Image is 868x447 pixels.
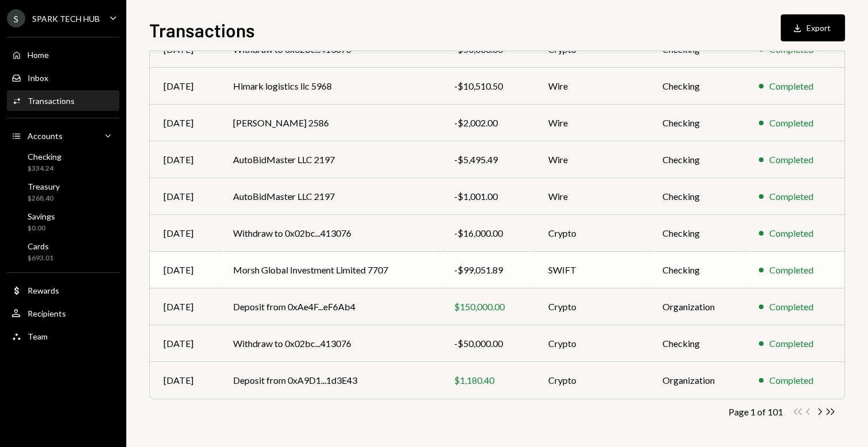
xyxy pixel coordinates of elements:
[454,190,521,203] div: -$1,001.00
[164,300,206,314] div: [DATE]
[454,337,521,350] div: -$50,000.00
[219,141,440,178] td: AutoBidMaster LLC 2197
[219,288,440,325] td: Deposit from 0xAe4F...eF6Ab4
[164,79,206,93] div: [DATE]
[769,226,813,240] div: Completed
[28,182,60,191] div: Treasury
[7,125,119,146] a: Accounts
[534,215,648,252] td: Crypto
[219,68,440,105] td: Himark logistics llc 5968
[769,153,813,167] div: Completed
[28,211,55,221] div: Savings
[28,96,75,106] div: Transactions
[534,68,648,105] td: Wire
[28,223,55,233] div: $0.00
[219,325,440,362] td: Withdraw to 0x02bc...413076
[534,288,648,325] td: Crypto
[7,303,119,323] a: Recipients
[454,373,521,387] div: $1,180.40
[7,178,119,206] a: Treasury$268.40
[164,116,206,130] div: [DATE]
[649,105,745,141] td: Checking
[769,337,813,350] div: Completed
[649,141,745,178] td: Checking
[28,73,48,83] div: Inbox
[7,238,119,265] a: Cards$693.01
[28,241,53,251] div: Cards
[7,90,119,111] a: Transactions
[649,68,745,105] td: Checking
[7,326,119,346] a: Team
[7,280,119,300] a: Rewards
[454,300,521,314] div: $150,000.00
[534,105,648,141] td: Wire
[454,116,521,130] div: -$2,002.00
[7,44,119,65] a: Home
[649,288,745,325] td: Organization
[454,226,521,240] div: -$16,000.00
[728,406,783,417] div: Page 1 of 101
[28,309,66,318] div: Recipients
[7,67,119,88] a: Inbox
[164,337,206,350] div: [DATE]
[7,208,119,236] a: Savings$0.00
[164,190,206,203] div: [DATE]
[28,286,59,295] div: Rewards
[649,178,745,215] td: Checking
[7,9,25,28] div: S
[28,332,48,341] div: Team
[149,18,255,41] h1: Transactions
[769,79,813,93] div: Completed
[649,325,745,362] td: Checking
[28,152,61,161] div: Checking
[534,178,648,215] td: Wire
[534,141,648,178] td: Wire
[219,215,440,252] td: Withdraw to 0x02bc...413076
[28,253,53,263] div: $693.01
[164,263,206,277] div: [DATE]
[219,362,440,399] td: Deposit from 0xA9D1...1d3E43
[28,131,63,141] div: Accounts
[649,362,745,399] td: Organization
[219,252,440,288] td: Morsh Global Investment Limited 7707
[164,153,206,167] div: [DATE]
[454,79,521,93] div: -$10,510.50
[781,14,845,41] button: Export
[454,263,521,277] div: -$99,051.89
[7,148,119,176] a: Checking$334.24
[649,252,745,288] td: Checking
[534,252,648,288] td: SWIFT
[164,226,206,240] div: [DATE]
[454,153,521,167] div: -$5,495.49
[28,50,49,60] div: Home
[534,325,648,362] td: Crypto
[32,14,100,24] div: SPARK TECH HUB
[28,164,61,174] div: $334.24
[28,194,60,203] div: $268.40
[769,263,813,277] div: Completed
[769,190,813,203] div: Completed
[219,105,440,141] td: [PERSON_NAME] 2586
[769,300,813,314] div: Completed
[534,362,648,399] td: Crypto
[649,215,745,252] td: Checking
[164,373,206,387] div: [DATE]
[219,178,440,215] td: AutoBidMaster LLC 2197
[769,116,813,130] div: Completed
[769,373,813,387] div: Completed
